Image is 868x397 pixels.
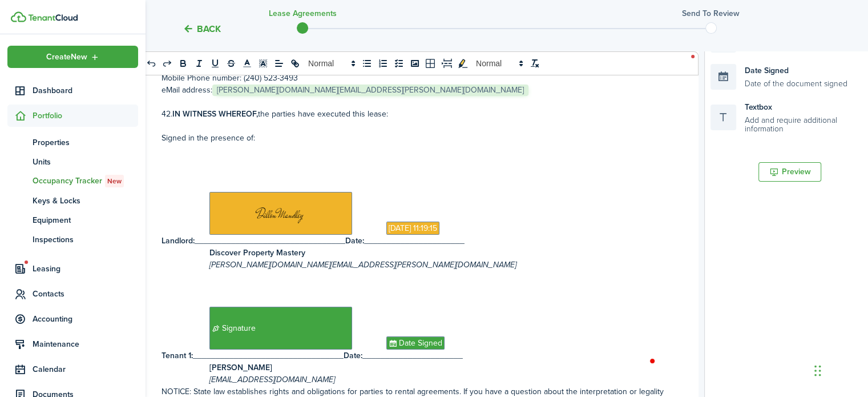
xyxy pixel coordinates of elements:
strong: IN WITNESS WHEREOF, [172,108,258,120]
span: Occupancy Tracker [33,175,138,187]
strong: Date: [345,235,364,247]
button: Back [183,23,221,35]
strong: Discover Property Mastery [209,247,305,259]
img: TenantCloud [11,11,26,22]
span: Leasing [33,263,138,275]
button: Open menu [7,46,138,68]
div: Drag [814,354,821,388]
strong: [PERSON_NAME] [209,362,272,374]
a: Units [7,152,138,171]
span: Dashboard [33,85,138,97]
span: Accounting [33,313,138,325]
button: pageBreak [439,57,455,70]
span: Keys & Locks [33,195,138,207]
strong: Date: [344,350,362,362]
span: Portfolio [33,110,138,122]
button: strike [223,57,239,70]
button: italic [191,57,207,70]
button: underline [207,57,223,70]
a: Properties [7,133,138,152]
button: undo: undo [143,57,159,70]
button: redo: redo [159,57,175,70]
p: Mobile Phone number: (240) 523-3493 [162,72,667,84]
iframe: To enrich screen reader interactions, please activate Accessibility in Grammarly extension settings [811,342,868,397]
img: TenantCloud [28,14,78,21]
button: clean [527,57,543,70]
p: _________________________________ ______________________ [162,235,667,247]
button: table-better [423,57,439,70]
strong: Tenant 1: [162,350,193,362]
span: Equipment [33,214,138,226]
button: link [287,57,303,70]
i: [EMAIL_ADDRESS][DOMAIN_NAME] [209,374,335,386]
p: 42. the parties have executed this lease: [162,108,667,120]
span: Inspections [33,234,138,246]
a: Keys & Locks [7,191,138,210]
a: Equipment [7,210,138,230]
button: image [407,57,423,70]
span: Create New [46,53,87,61]
button: list: ordered [375,57,391,70]
button: list: check [391,57,407,70]
strong: Landlord: [162,235,195,247]
span: [PERSON_NAME][DOMAIN_NAME][EMAIL_ADDRESS][PERSON_NAME][DOMAIN_NAME] [212,85,528,96]
div: Chat Widget [811,342,868,397]
button: Preview [758,162,821,182]
h3: Send to review [682,7,740,19]
p: _________________________________ ______________________ [162,350,667,362]
p: eMail address: [162,84,667,96]
a: Inspections [7,230,138,249]
button: toggleMarkYellow: markYellow [455,57,471,70]
a: Occupancy TrackerNew [7,171,138,191]
span: Calendar [33,363,138,375]
h3: Lease Agreements [269,7,337,19]
a: Dashboard [7,79,138,102]
span: Maintenance [33,338,138,350]
span: Units [33,156,138,168]
span: Properties [33,137,138,149]
p: Signed in the presence of: [162,132,667,144]
span: New [107,176,122,186]
button: list: bullet [359,57,375,70]
i: [PERSON_NAME][DOMAIN_NAME][EMAIL_ADDRESS][PERSON_NAME][DOMAIN_NAME] [209,259,516,271]
span: Contacts [33,288,138,300]
button: bold [175,57,191,70]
